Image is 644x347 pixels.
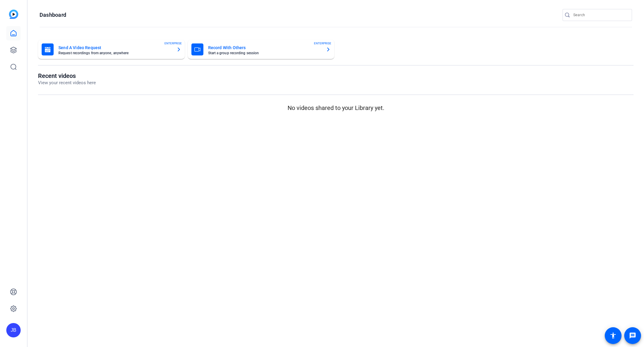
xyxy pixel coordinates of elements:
p: No videos shared to your Library yet. [38,103,634,112]
mat-card-title: Send A Video Request [58,44,172,51]
span: ENTERPRISE [164,41,182,46]
h1: Dashboard [40,11,66,19]
input: Search [573,11,627,19]
button: Record With OthersStart a group recording sessionENTERPRISE [188,40,335,59]
button: Send A Video RequestRequest recordings from anyone, anywhereENTERPRISE [38,40,185,59]
p: View your recent videos here [38,79,96,86]
mat-card-title: Record With Others [208,44,321,51]
mat-card-subtitle: Start a group recording session [208,51,321,55]
mat-icon: message [629,332,636,339]
span: ENTERPRISE [314,41,331,46]
mat-card-subtitle: Request recordings from anyone, anywhere [58,51,172,55]
div: JB [6,323,21,337]
h1: Recent videos [38,72,96,79]
img: blue-gradient.svg [9,10,18,19]
mat-icon: accessibility [610,332,617,339]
